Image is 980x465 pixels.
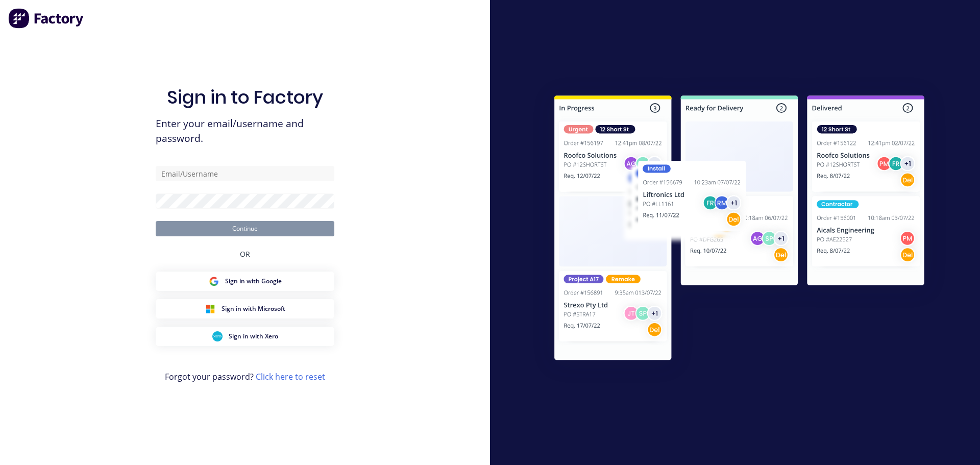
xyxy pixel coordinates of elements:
[156,327,334,346] button: Xero Sign inSign in with Xero
[156,116,334,146] span: Enter your email/username and password.
[205,304,215,314] img: Microsoft Sign in
[212,331,223,341] img: Xero Sign in
[256,371,325,382] a: Click here to reset
[8,8,85,29] img: Factory
[156,166,334,181] input: Email/Username
[156,299,334,319] button: Microsoft Sign inSign in with Microsoft
[167,86,323,108] h1: Sign in to Factory
[165,371,325,383] span: Forgot your password?
[209,276,219,286] img: Google Sign in
[532,75,947,384] img: Sign in
[240,236,250,272] div: OR
[229,332,278,341] span: Sign in with Xero
[156,272,334,291] button: Google Sign inSign in with Google
[225,277,282,286] span: Sign in with Google
[222,304,285,313] span: Sign in with Microsoft
[156,221,334,236] button: Continue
